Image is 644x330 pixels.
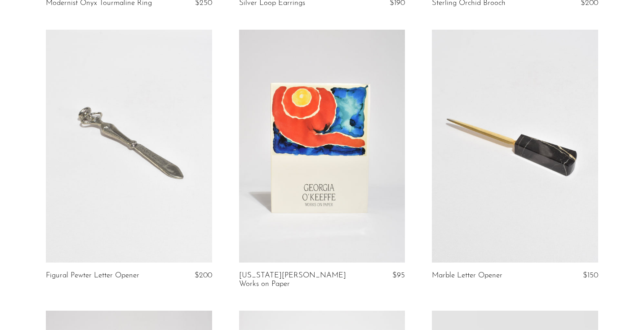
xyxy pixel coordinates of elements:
a: Marble Letter Opener [432,272,502,280]
a: [US_STATE][PERSON_NAME] Works on Paper [239,272,350,288]
span: $200 [195,272,212,279]
span: $150 [583,272,598,279]
span: $95 [392,272,405,279]
a: Figural Pewter Letter Opener [46,272,139,280]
